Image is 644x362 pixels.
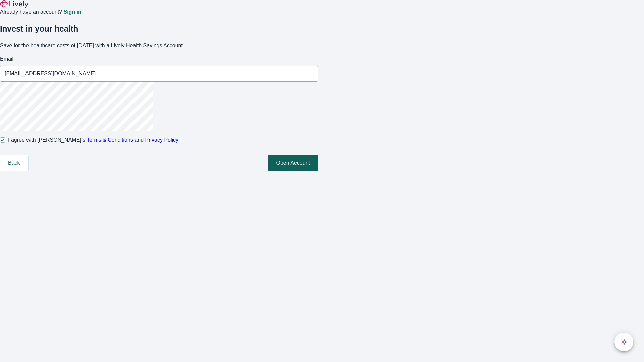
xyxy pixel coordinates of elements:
button: Open Account [268,155,318,171]
button: chat [614,333,633,351]
a: Sign in [63,9,81,15]
span: I agree with [PERSON_NAME]’s and [8,136,178,144]
a: Terms & Conditions [87,137,133,143]
a: Privacy Policy [145,137,179,143]
svg: Lively AI Assistant [621,339,627,345]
